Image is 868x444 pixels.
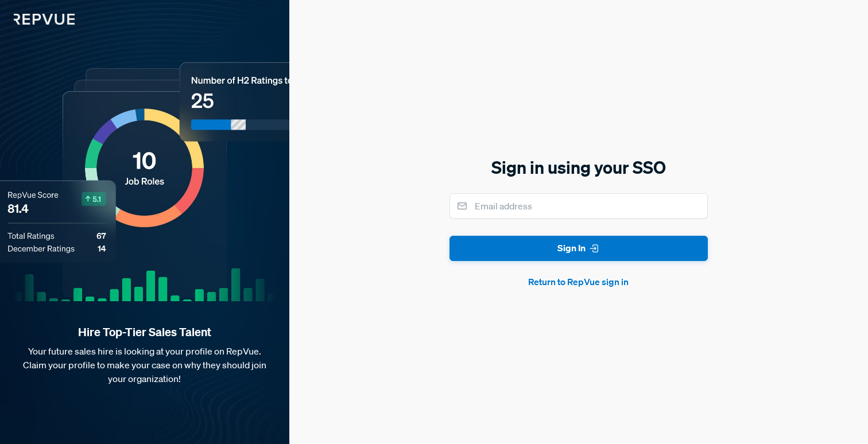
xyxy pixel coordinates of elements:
input: Email address [449,193,708,219]
strong: Hire Top-Tier Sales Talent [18,325,271,340]
p: Your future sales hire is looking at your profile on RepVue. Claim your profile to make your case... [18,344,271,385]
button: Sign In [449,236,708,262]
h5: Sign in using your SSO [449,155,708,180]
button: Return to RepVue sign in [449,275,708,289]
